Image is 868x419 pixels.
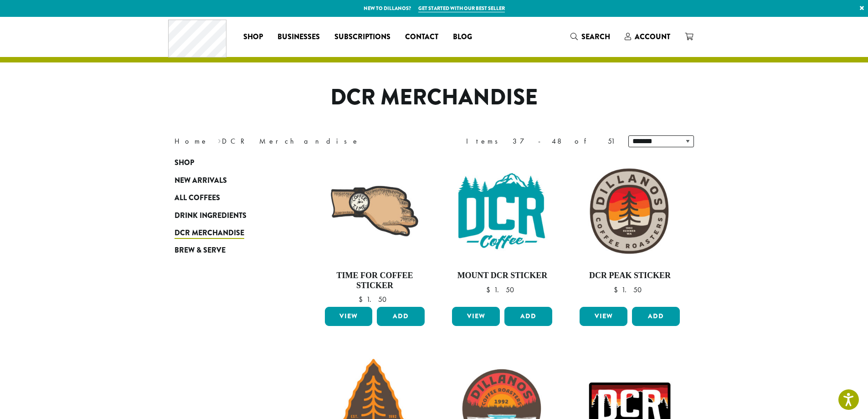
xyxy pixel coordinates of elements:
[577,159,682,303] a: DCR Peak Sticker $1.50
[486,285,494,295] span: $
[405,31,438,43] span: Contact
[325,307,373,326] a: View
[168,84,701,111] h1: DCR Merchandise
[577,271,682,281] h4: DCR Peak Sticker
[175,172,284,189] a: New Arrivals
[175,175,227,186] span: New Arrivals
[175,224,284,242] a: DCR Merchandise
[577,159,682,264] img: DCR-Peak-Sticker-300x300.jpg
[175,228,244,239] span: DCR Merchandise
[175,136,208,146] a: Home
[614,285,621,295] span: $
[175,154,284,171] a: Shop
[581,31,610,42] span: Search
[614,285,646,295] bdi: 1.50
[453,31,472,43] span: Blog
[236,30,270,44] a: Shop
[359,295,366,304] span: $
[486,285,519,295] bdi: 1.50
[450,159,555,264] img: Mount-DCR-Sticker-300x300.jpg
[175,210,247,222] span: Drink Ingredients
[466,136,615,147] div: Items 37-48 of 51
[277,31,320,43] span: Businesses
[635,31,670,42] span: Account
[175,192,220,204] span: All Coffees
[175,207,284,224] a: Drink Ingredients
[334,31,390,43] span: Subscriptions
[243,31,263,43] span: Shop
[359,295,391,304] bdi: 1.50
[175,157,194,169] span: Shop
[175,245,226,256] span: Brew & Serve
[504,307,552,326] button: Add
[563,29,617,44] a: Search
[218,133,221,147] span: ›
[450,159,555,303] a: Mount DCR Sticker $1.50
[175,136,421,147] nav: Breadcrumb
[632,307,680,326] button: Add
[450,271,555,281] h4: Mount DCR Sticker
[323,159,427,303] a: Time for Coffee Sticker $1.50
[580,307,627,326] a: View
[322,159,427,264] img: Time-for-Coffee-Sticker-300x300.jpg
[418,5,505,12] a: Get started with our best seller
[323,271,427,290] h4: Time for Coffee Sticker
[377,307,425,326] button: Add
[175,189,284,207] a: All Coffees
[452,307,500,326] a: View
[175,242,284,259] a: Brew & Serve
